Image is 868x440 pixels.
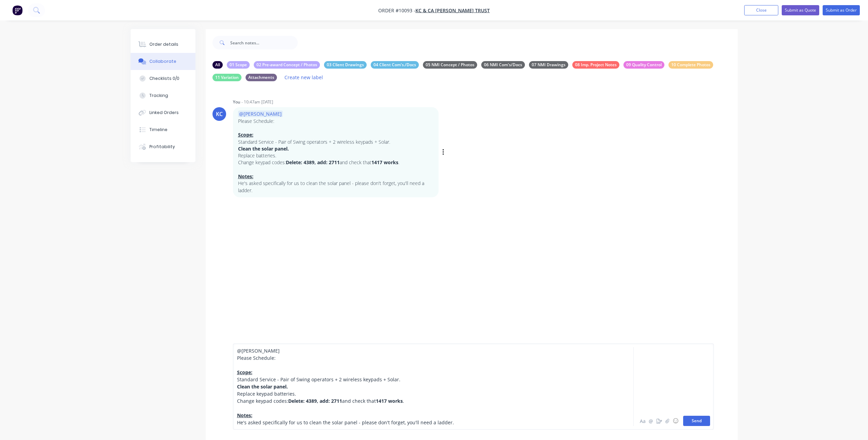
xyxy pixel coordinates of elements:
span: @[PERSON_NAME] [238,111,283,117]
span: Order #10093 - [378,7,415,14]
span: . [403,398,404,404]
p: He's asked specifically for us to clean the solar panel - please don't forget, you'll need a ladder. [238,180,433,194]
span: He's asked specifically for us to clean the solar panel - please don't forget, you'll need a ladder. [237,419,454,426]
div: You [233,99,240,105]
div: KC [216,110,223,118]
span: and check that [342,398,376,404]
div: 05 NMI Concept / Photos [423,61,477,69]
div: Checklists 0/0 [149,75,179,82]
div: 08 Imp. Project Notes [572,61,619,69]
div: - 10:47am [DATE] [241,99,273,105]
div: 02 Pre-award Concept / Photos [254,61,320,69]
div: 10 Complete Photos [668,61,713,69]
strong: 1417 works [371,159,398,166]
span: @[PERSON_NAME] [237,347,280,354]
span: Delete: 4389, add: 2711 [288,398,342,404]
button: Timeline [131,121,195,138]
button: Checklists 0/0 [131,70,195,87]
strong: Delete: 4389, add: 2711 [286,159,340,166]
div: Order details [149,41,178,47]
div: Collaborate [149,58,176,65]
div: 07 NMI Drawings [529,61,568,69]
img: Factory [12,5,23,15]
button: Submit as Quote [782,5,819,15]
span: 1417 works [376,398,403,404]
button: Create new label [281,73,327,82]
div: 03 Client Drawings [324,61,367,69]
button: ☺ [672,417,680,425]
span: Scope: [237,369,252,375]
p: Change keypad codes: and check that . [238,159,433,166]
div: 06 NMI Com's/Docs [481,61,525,69]
input: Search notes... [230,36,298,49]
div: Linked Orders [149,110,179,116]
button: Send [683,416,710,426]
strong: Scope: [238,131,253,138]
div: 11 Variation [212,74,241,81]
span: Please Schedule: [237,355,276,361]
span: Standard Service - Pair of Swing operators + 2 wireless keypads + Solar. [237,376,400,383]
div: Profitability [149,144,175,150]
span: Clean the solar panel. [237,383,288,390]
div: 09 Quality Control [623,61,664,69]
span: Change keypad codes: [237,398,288,404]
strong: Clean the solar panel. [238,145,289,152]
div: Attachments [246,74,277,81]
a: KC & CA [PERSON_NAME] Trust [415,7,490,14]
button: Aa [639,417,647,425]
button: Submit as Order [823,5,860,15]
p: Replace batteries. [238,152,433,159]
div: Timeline [149,127,167,133]
p: Please Schedule: [238,118,433,125]
button: Linked Orders [131,104,195,121]
button: Order details [131,36,195,53]
p: Standard Service - Pair of Swing operators + 2 wireless keypads + Solar. [238,139,433,145]
button: Tracking [131,87,195,104]
button: Collaborate [131,53,195,70]
div: 01 Scope [227,61,250,69]
div: Tracking [149,93,168,99]
div: 04 Client Com's./Docs [371,61,419,69]
span: Replace keypad batteries. [237,391,296,397]
div: All [212,61,223,69]
strong: Notes: [238,173,253,180]
button: Close [744,5,778,15]
button: @ [647,417,655,425]
button: Profitability [131,138,195,155]
span: Notes: [237,412,252,418]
